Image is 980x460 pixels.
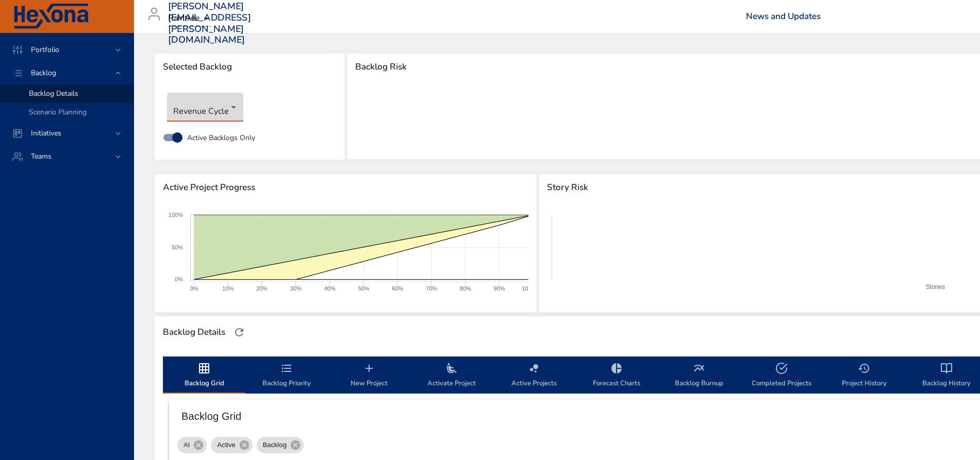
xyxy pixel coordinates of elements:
div: Raintree [168,10,212,27]
span: Completed Projects [746,362,817,389]
span: New Project [334,362,404,389]
text: 60% [392,285,403,292]
span: Teams [23,151,60,161]
text: 20% [256,285,268,292]
text: 100% [522,285,536,292]
a: News and Updates [746,10,821,22]
button: Refresh Page [231,325,247,340]
div: Revenue Cycle [167,93,243,122]
span: AI [177,440,196,450]
span: Activate Project [417,362,487,389]
text: 50% [358,285,369,292]
span: Active Projects [499,362,569,389]
span: Scenario Planning [29,107,87,117]
text: 0% [175,276,183,282]
div: AI [177,437,207,453]
span: Backlog Grid [169,362,239,389]
span: Backlog Priority [252,362,322,389]
text: 70% [426,285,437,292]
span: Portfolio [23,45,68,55]
span: Project History [829,362,899,389]
span: Active [211,440,241,450]
span: Backlog Details [29,89,78,98]
h3: [PERSON_NAME][EMAIL_ADDRESS][PERSON_NAME][DOMAIN_NAME] [168,1,251,45]
text: 40% [324,285,336,292]
text: 30% [290,285,302,292]
text: 50% [172,244,183,250]
span: Backlog Burnup [664,362,734,389]
div: Backlog Details [160,324,228,340]
text: 100% [169,212,183,218]
span: Selected Backlog [163,62,337,72]
span: Backlog [23,68,64,78]
span: Backlog [257,440,293,450]
img: Hexona [12,4,90,29]
text: 10% [222,285,234,292]
text: 0% [190,285,198,292]
span: Active Backlogs Only [187,132,255,143]
text: Stories [926,283,945,291]
div: Backlog [257,437,304,453]
div: Active [211,437,252,453]
span: Active Project Progress [163,182,528,193]
text: 90% [494,285,505,292]
span: Forecast Charts [582,362,652,389]
span: Initiatives [23,128,70,138]
text: 80% [460,285,471,292]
